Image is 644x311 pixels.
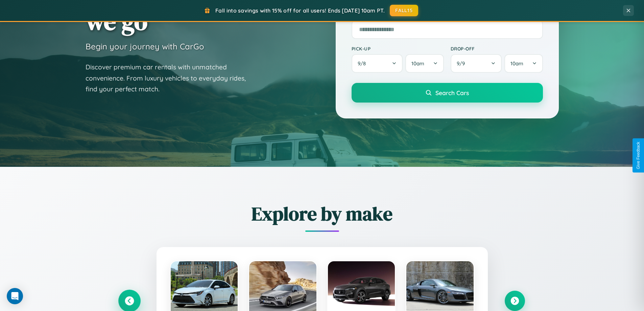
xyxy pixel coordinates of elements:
label: Drop-off [451,46,543,51]
button: 9/9 [451,54,502,73]
span: 9 / 8 [358,60,369,67]
h3: Begin your journey with CarGo [86,41,204,51]
button: FALL15 [390,5,418,16]
h2: Explore by make [119,201,525,227]
span: 10am [411,60,424,67]
button: 9/8 [352,54,403,73]
div: Open Intercom Messenger [7,288,23,304]
button: 10am [504,54,543,73]
span: Search Cars [435,89,469,96]
span: 9 / 9 [457,60,468,67]
p: Discover premium car rentals with unmatched convenience. From luxury vehicles to everyday rides, ... [86,62,255,95]
span: 10am [510,60,523,67]
label: Pick-up [352,46,444,51]
span: Fall into savings with 15% off for all users! Ends [DATE] 10am PT. [215,7,385,14]
div: Give Feedback [636,142,641,169]
button: Search Cars [352,83,543,103]
button: 10am [405,54,444,73]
